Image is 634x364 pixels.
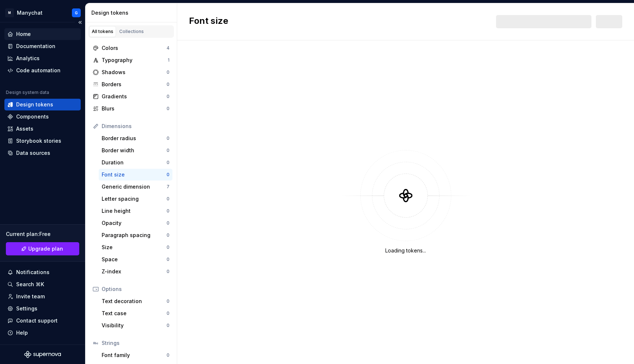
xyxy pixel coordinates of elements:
[102,123,170,130] div: Dimensions
[99,254,172,265] a: Space0
[4,279,81,290] button: Search ⌘K
[4,111,81,123] a: Components
[102,207,167,215] div: Line height
[16,43,55,50] div: Documentation
[4,40,81,52] a: Documentation
[99,217,172,229] a: Opacity0
[16,55,40,62] div: Analytics
[99,349,172,361] a: Font family0
[4,28,81,40] a: Home
[167,323,170,328] div: 0
[102,171,167,178] div: Font size
[102,268,167,275] div: Z-index
[28,245,63,252] span: Upgrade plan
[16,317,58,324] div: Contact support
[6,90,49,95] div: Design system data
[167,184,170,190] div: 7
[385,247,426,254] div: Loading tokens...
[99,132,172,144] a: Border radius0
[102,159,167,166] div: Duration
[167,106,170,112] div: 0
[99,295,172,307] a: Text decoration0
[102,81,167,88] div: Borders
[16,329,28,336] div: Help
[91,9,174,17] div: Design tokens
[102,285,170,293] div: Options
[99,145,172,156] a: Border width0
[102,219,167,227] div: Opacity
[4,123,81,135] a: Assets
[167,256,170,262] div: 0
[167,148,170,153] div: 0
[167,135,170,141] div: 0
[167,160,170,165] div: 0
[16,149,50,157] div: Data sources
[17,9,43,17] div: Manychat
[16,269,50,276] div: Notifications
[6,230,79,238] div: Current plan : Free
[92,29,113,34] div: All tokens
[102,93,167,100] div: Gradients
[102,256,167,263] div: Space
[90,66,172,78] a: Shadows0
[102,44,167,52] div: Colors
[4,266,81,278] button: Notifications
[5,8,14,17] div: M
[90,103,172,114] a: Blurs0
[4,315,81,327] button: Contact support
[167,94,170,99] div: 0
[99,205,172,217] a: Line height0
[16,293,45,300] div: Invite team
[99,266,172,277] a: Z-index0
[4,99,81,110] a: Design tokens
[16,30,31,38] div: Home
[102,135,167,142] div: Border radius
[102,183,167,190] div: Generic dimension
[167,208,170,214] div: 0
[167,45,170,51] div: 4
[167,172,170,178] div: 0
[102,298,167,305] div: Text decoration
[102,69,167,76] div: Shadows
[102,310,167,317] div: Text case
[102,147,167,154] div: Border width
[99,307,172,319] a: Text case0
[102,57,168,64] div: Typography
[16,67,61,74] div: Code automation
[6,242,79,255] button: Upgrade plan
[102,352,167,359] div: Font family
[167,352,170,358] div: 0
[1,5,84,21] button: MManychatG
[24,351,61,358] svg: Supernova Logo
[90,91,172,102] a: Gradients0
[119,29,144,34] div: Collections
[16,137,61,145] div: Storybook stories
[90,54,172,66] a: Typography1
[167,196,170,202] div: 0
[102,244,167,251] div: Size
[102,322,167,329] div: Visibility
[102,195,167,203] div: Letter spacing
[16,101,53,108] div: Design tokens
[167,69,170,75] div: 0
[167,81,170,87] div: 0
[99,157,172,168] a: Duration0
[99,169,172,181] a: Font size0
[4,303,81,314] a: Settings
[4,147,81,159] a: Data sources
[102,105,167,112] div: Blurs
[75,10,78,16] div: G
[4,135,81,147] a: Storybook stories
[167,298,170,304] div: 0
[102,339,170,347] div: Strings
[167,310,170,316] div: 0
[4,291,81,302] a: Invite team
[99,181,172,193] a: Generic dimension7
[189,15,228,28] h2: Font size
[99,320,172,331] a: Visibility0
[99,193,172,205] a: Letter spacing0
[99,229,172,241] a: Paragraph spacing0
[167,232,170,238] div: 0
[4,52,81,64] a: Analytics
